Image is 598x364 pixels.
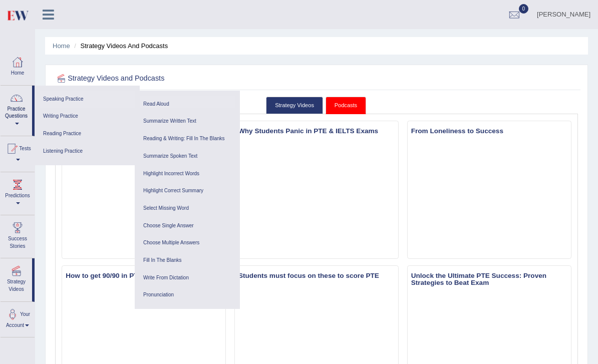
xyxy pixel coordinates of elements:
a: Writing Practice [40,108,135,125]
a: Highlight Correct Summary [140,182,235,200]
a: Highlight Incorrect Words [140,165,235,183]
a: Fill In The Blanks [140,252,235,269]
a: Listening Practice [40,143,135,160]
a: Read Aloud [140,96,235,113]
a: Speaking Practice [40,91,135,108]
a: Reading Practice [40,125,135,143]
a: Pronunciation [140,286,235,304]
a: Select Missing Word [140,200,235,217]
a: Summarize Written Text [140,113,235,130]
a: Reading & Writing: Fill In The Blanks [140,130,235,148]
a: Choose Multiple Answers [140,234,235,252]
a: Summarize Spoken Text [140,148,235,165]
a: Choose Single Answer [140,217,235,235]
a: Write From Dictation [140,269,235,287]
